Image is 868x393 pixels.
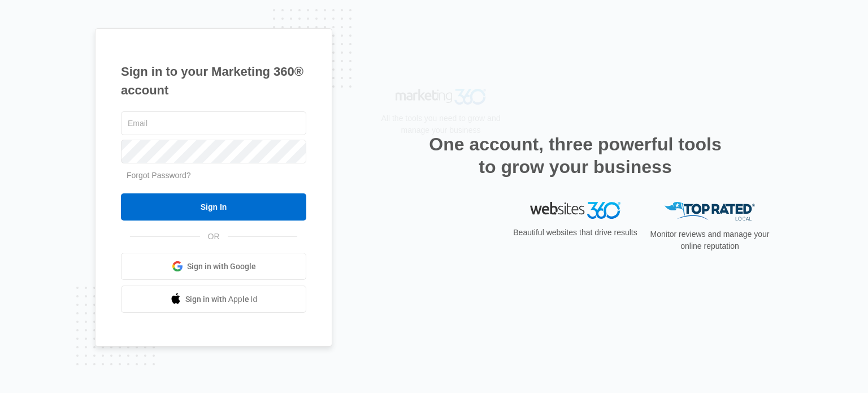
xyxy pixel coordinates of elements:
[121,253,306,280] a: Sign in with Google
[121,62,306,100] h1: Sign in to your Marketing 360® account
[187,261,256,273] span: Sign in with Google
[121,286,306,313] a: Sign in with Apple Id
[396,202,486,218] img: Marketing 360
[530,202,620,218] img: Websites 360
[377,226,504,249] p: All the tools you need to grow and manage your business
[512,227,639,239] p: Beautiful websites that drive results
[426,133,725,178] h2: One account, three powerful tools to grow your business
[127,171,191,180] a: Forgot Password?
[121,111,306,135] input: Email
[646,228,773,252] p: Monitor reviews and manage your online reputation
[200,231,228,243] span: OR
[665,202,755,221] img: Top Rated Local
[185,293,258,305] span: Sign in with Apple Id
[121,193,306,221] input: Sign In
